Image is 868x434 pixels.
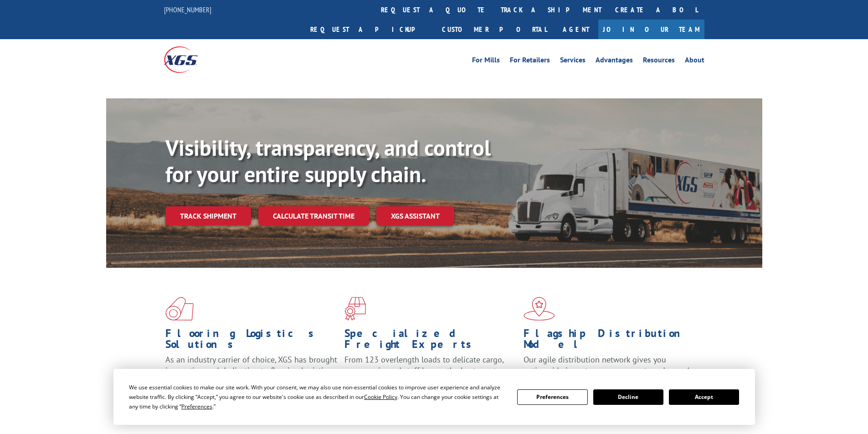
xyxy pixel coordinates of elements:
h1: Flooring Logistics Solutions [165,328,338,354]
a: XGS ASSISTANT [376,206,454,226]
span: Our agile distribution network gives you nationwide inventory management on demand. [524,354,691,376]
img: xgs-icon-flagship-distribution-model-red [524,297,555,321]
a: About [685,56,704,66]
a: For Retailers [510,56,550,66]
h1: Specialized Freight Experts [344,328,517,354]
a: For Mills [472,56,500,66]
span: Cookie Policy [364,393,397,401]
a: Services [560,56,586,66]
a: Track shipment [165,206,251,225]
a: Advantages [596,56,633,66]
a: [PHONE_NUMBER] [164,5,211,14]
a: Agent [554,20,598,39]
a: Customer Portal [435,20,554,39]
button: Preferences [517,389,587,405]
b: Visibility, transparency, and control for your entire supply chain. [165,133,491,188]
a: Resources [643,56,675,66]
button: Accept [669,389,739,405]
a: Request a pickup [303,20,435,39]
span: Preferences [181,403,212,410]
img: xgs-icon-focused-on-flooring-red [344,297,366,321]
button: Decline [593,389,663,405]
span: As an industry carrier of choice, XGS has brought innovation and dedication to flooring logistics... [165,354,337,387]
p: From 123 overlength loads to delicate cargo, our experienced staff knows the best way to move you... [344,354,517,395]
div: Cookie Consent Prompt [113,369,755,425]
h1: Flagship Distribution Model [524,328,696,354]
img: xgs-icon-total-supply-chain-intelligence-red [165,297,194,321]
a: Join Our Team [598,20,704,39]
a: Calculate transit time [258,206,369,226]
div: We use essential cookies to make our site work. With your consent, we may also use non-essential ... [129,383,506,411]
